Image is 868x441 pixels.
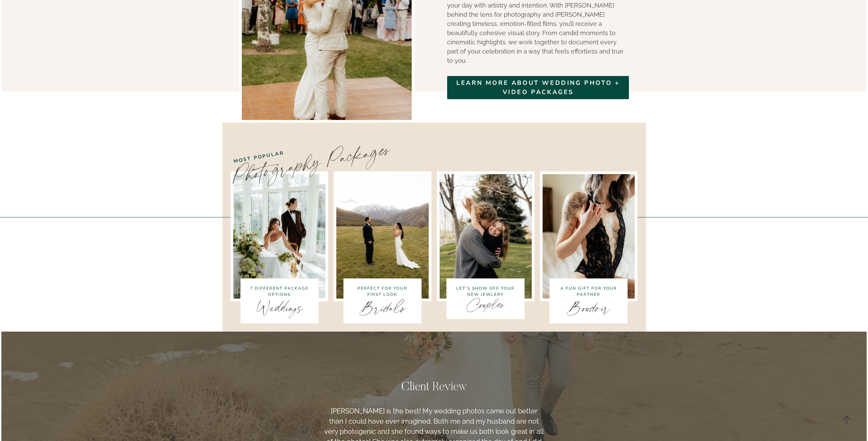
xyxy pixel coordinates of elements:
[334,171,431,301] img: bride taking a photo of the groom with a Polaroid camera at Big Springs Park
[467,292,504,316] a: Couples
[233,88,635,165] p: most popular
[453,78,623,97] span: Learn more about wedding photo + Video packages
[566,293,611,321] a: Boudoir
[323,380,545,395] h2: Client Review
[359,293,406,321] a: Bridals
[540,171,637,301] img: woman in black bodysuit in bed
[232,93,636,188] h2: Photography Packages
[247,285,312,298] p: 7 different package options
[453,285,518,298] p: let’s show off your new jewlery
[350,285,415,298] p: perfect for your first look
[836,409,858,431] a: Scroll to top
[231,171,328,301] img: bride and groom sitting at their wedding table
[256,293,303,321] a: Weddings
[437,171,534,301] img: man kissing his fiance on the cheek
[447,76,629,99] a: Learn more about wedding photo + Video packages
[556,285,621,298] p: a fun gift for your partner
